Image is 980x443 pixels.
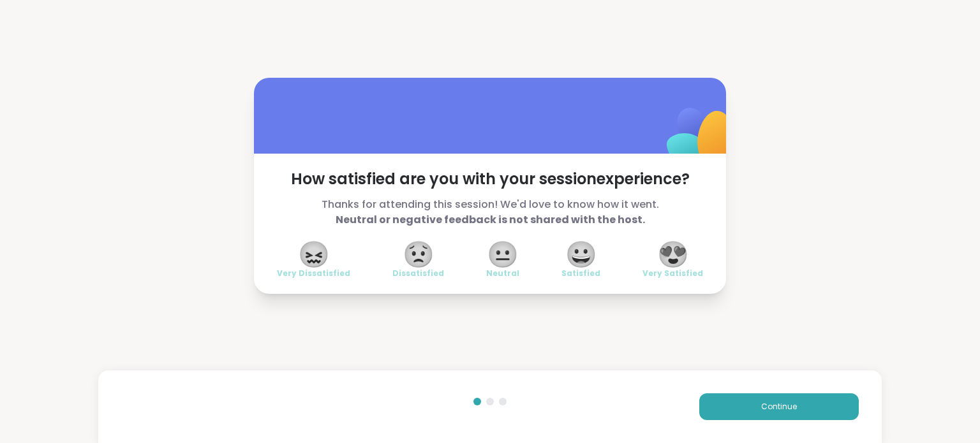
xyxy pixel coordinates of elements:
img: ShareWell Logomark [637,75,764,201]
span: Dissatisfied [392,268,444,279]
span: 😍 [657,243,689,266]
span: Continue [761,401,797,412]
b: Neutral or negative feedback is not shared with the host. [336,212,645,227]
span: Neutral [486,268,519,279]
span: 😐 [487,243,519,266]
span: 😖 [298,243,330,266]
span: Very Dissatisfied [277,268,350,279]
button: Continue [699,393,859,420]
span: 😀 [565,243,597,266]
span: Thanks for attending this session! We'd love to know how it went. [277,197,703,228]
span: Satisfied [561,268,600,279]
span: 😟 [403,243,434,266]
span: Very Satisfied [642,268,703,279]
span: How satisfied are you with your session experience? [277,169,703,189]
